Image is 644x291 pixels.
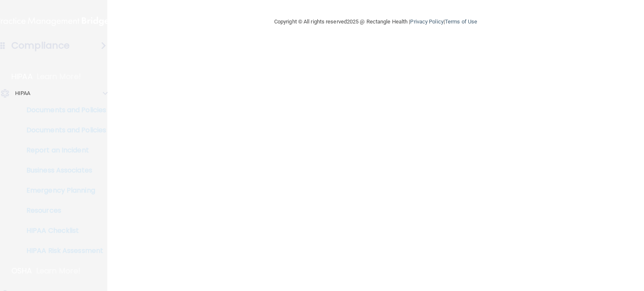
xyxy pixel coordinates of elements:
p: HIPAA Checklist [5,227,120,235]
p: HIPAA [11,72,33,82]
p: Documents and Policies [5,126,120,134]
p: Resources [5,206,120,215]
p: Learn More! [37,72,81,82]
p: Learn More! [36,266,81,276]
p: Documents and Policies [5,106,120,114]
p: HIPAA Risk Assessment [5,247,120,255]
div: Copyright © All rights reserved 2025 @ Rectangle Health | | [223,8,529,35]
p: Emergency Planning [5,186,120,195]
h4: Compliance [11,40,70,52]
p: HIPAA [15,88,31,98]
p: OSHA [11,266,32,276]
p: Report an Incident [5,146,120,155]
p: Business Associates [5,166,120,175]
a: Privacy Policy [410,18,443,25]
a: Terms of Use [445,18,477,25]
